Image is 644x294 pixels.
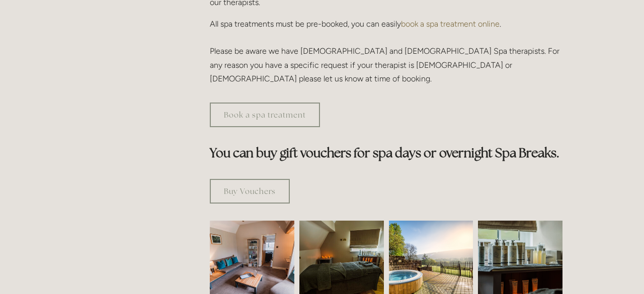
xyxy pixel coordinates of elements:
a: Buy Vouchers [210,179,290,204]
p: All spa treatments must be pre-booked, you can easily . Please be aware we have [DEMOGRAPHIC_DATA... [210,17,562,85]
a: book a spa treatment online [401,19,500,29]
strong: You can buy gift vouchers for spa days or overnight Spa Breaks. [210,145,559,161]
a: Book a spa treatment [210,103,320,127]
